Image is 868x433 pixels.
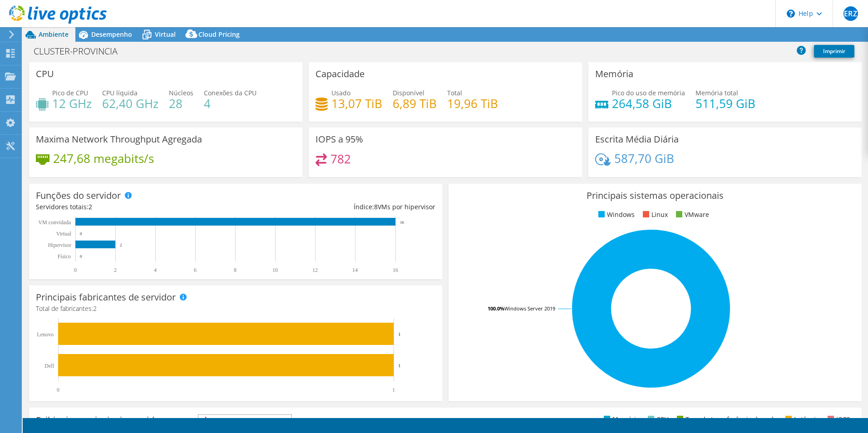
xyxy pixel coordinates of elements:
h4: 28 [169,98,193,108]
li: Memória [602,414,640,424]
h3: Maxima Network Throughput Agregada [36,134,202,144]
h3: Capacidade [316,69,365,79]
h4: Total de fabricantes: [36,304,435,314]
text: 0 [80,231,82,236]
tspan: Windows Server 2019 [504,305,555,312]
text: 1 [392,387,395,393]
span: 8 [374,202,378,211]
text: Virtual [56,231,72,237]
h3: Escrita Média Diária [595,134,679,144]
tspan: Físico [58,253,71,260]
span: Disponível [393,89,424,97]
span: CPU líquida [102,89,138,97]
h4: 4 [204,98,256,108]
li: Taxa de transferência de rede [675,414,777,424]
h4: 782 [330,154,351,164]
text: 1 [398,363,401,368]
text: 8 [234,267,237,273]
text: 16 [400,220,404,225]
h3: CPU [36,69,54,79]
h3: Principais fabricantes de servidor [36,292,176,302]
h1: CLUSTER-PROVINCIA [30,46,132,56]
text: 2 [120,243,122,247]
text: 14 [352,267,358,273]
li: Latência [783,414,819,424]
span: Conexões da CPU [204,89,256,97]
li: Linux [641,210,668,220]
text: 12 [312,267,318,273]
text: 10 [272,267,278,273]
div: Índice: VMs por hipervisor [236,202,435,212]
svg: \n [787,10,795,18]
text: 16 [393,267,398,273]
text: 1 [398,331,401,337]
h4: 13,07 TiB [331,98,382,108]
h3: IOPS a 95% [316,134,363,144]
div: Servidores totais: [36,202,236,212]
li: VMware [674,210,709,220]
h4: 511,59 GiB [695,98,755,108]
span: Ambiente [39,30,69,39]
span: Pico do uso de memória [612,89,685,97]
span: ERZ [843,6,858,21]
span: Pico de CPU [52,89,88,97]
text: 4 [154,267,157,273]
span: Memória total [695,89,738,97]
text: Dell [44,363,54,369]
text: VM convidada [38,219,71,226]
h3: Principais sistemas operacionais [455,191,855,201]
span: IOPS [198,415,291,426]
span: Núcleos [169,89,193,97]
li: CPU [646,414,669,424]
span: Desempenho [91,30,132,39]
text: Lenovo [37,331,54,338]
h4: 247,68 megabits/s [53,153,154,163]
text: 0 [80,254,82,259]
h4: 264,58 GiB [612,98,685,108]
span: Usado [331,89,350,97]
text: 0 [74,267,77,273]
text: 6 [194,267,197,273]
span: Cloud Pricing [198,30,240,39]
span: Virtual [155,30,176,39]
h4: 587,70 GiB [614,153,674,163]
text: 0 [57,387,59,393]
li: IOPS [825,414,850,424]
tspan: 100.0% [488,305,504,312]
h4: 62,40 GHz [102,98,158,108]
h4: 6,89 TiB [393,98,437,108]
li: Windows [596,210,635,220]
a: Imprimir [814,45,854,58]
text: Hipervisor [48,242,71,248]
h4: 12 GHz [52,98,92,108]
h4: 19,96 TiB [447,98,498,108]
span: Total [447,89,462,97]
h3: Memória [595,69,633,79]
span: 2 [93,304,97,313]
span: 2 [89,202,92,211]
text: 2 [114,267,117,273]
h3: Funções do servidor [36,191,121,201]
